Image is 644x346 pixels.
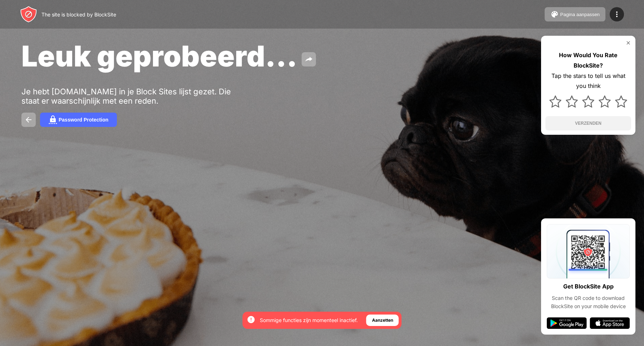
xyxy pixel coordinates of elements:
[547,294,630,310] div: Scan the QR code to download BlockSite on your mobile device
[545,116,631,130] button: VERZENDEN
[547,317,587,329] img: google-play.svg
[59,117,108,123] div: Password Protection
[590,317,630,329] img: app-store.svg
[560,12,600,17] div: Pagina aanpassen
[21,39,297,73] span: Leuk geprobeerd...
[260,317,358,324] div: Sommige functies zijn momenteel inactief.
[545,71,631,92] div: Tap the stars to tell us what you think
[545,7,605,21] button: Pagina aanpassen
[545,50,631,71] div: How Would You Rate BlockSite?
[563,281,614,292] div: Get BlockSite App
[21,87,242,105] div: Je hebt [DOMAIN_NAME] in je Block Sites lijst gezet. Die staat er waarschijnlijk met een reden.
[247,315,256,324] img: error-circle-white.svg
[24,115,33,124] img: back.svg
[20,6,37,23] img: header-logo.svg
[41,11,116,18] div: The site is blocked by BlockSite
[599,95,611,108] img: star.svg
[566,95,578,108] img: star.svg
[550,10,559,19] img: pallet.svg
[625,40,631,46] img: rate-us-close.svg
[40,113,117,127] button: Password Protection
[372,317,393,324] div: Aanzetten
[49,115,57,124] img: password.svg
[582,95,594,108] img: star.svg
[304,55,313,64] img: share.svg
[549,95,561,108] img: star.svg
[613,10,621,19] img: menu-icon.svg
[547,224,630,278] img: qrcode.svg
[615,95,627,108] img: star.svg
